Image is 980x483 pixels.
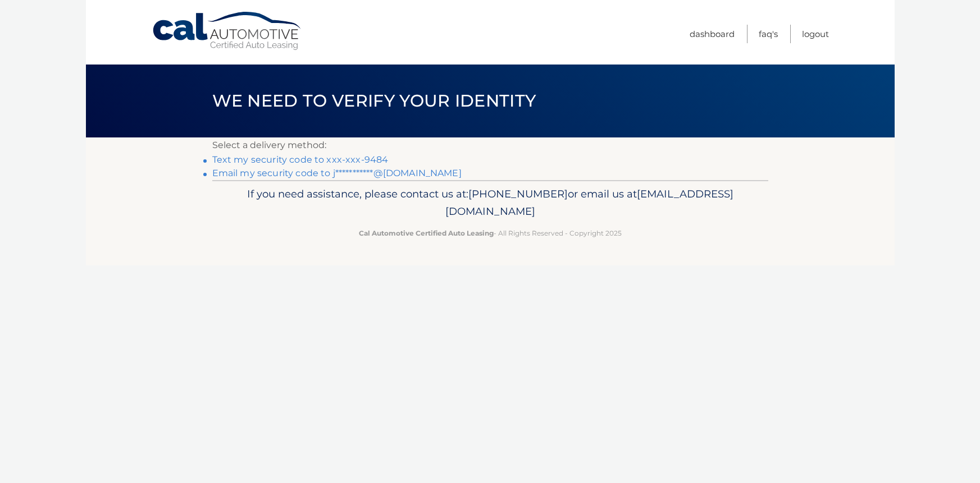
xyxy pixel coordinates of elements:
[802,25,829,43] a: Logout
[212,154,389,165] a: Text my security code to xxx-xxx-9484
[220,185,761,221] p: If you need assistance, please contact us at: or email us at
[759,25,778,43] a: FAQ's
[468,187,568,200] span: [PHONE_NUMBER]
[152,11,303,51] a: Cal Automotive
[212,90,536,111] span: We need to verify your identity
[690,25,735,43] a: Dashboard
[359,229,494,237] strong: Cal Automotive Certified Auto Leasing
[220,227,761,239] p: - All Rights Reserved - Copyright 2025
[212,137,768,153] p: Select a delivery method:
